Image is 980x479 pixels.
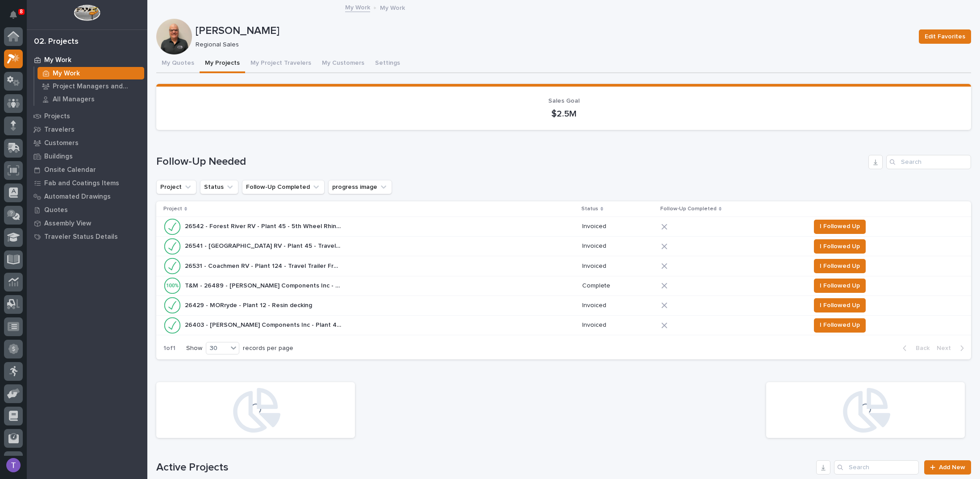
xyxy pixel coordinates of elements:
span: I Followed Up [820,280,860,291]
button: My Project Travelers [245,54,317,73]
div: 02. Projects [34,37,79,47]
a: Project Managers and Engineers [34,80,147,92]
p: Traveler Status Details [44,233,118,241]
div: 30 [206,344,228,353]
button: Notifications [4,5,23,24]
h1: Active Projects [156,461,813,474]
button: Edit Favorites [919,29,971,44]
p: Fab and Coatings Items [44,179,119,187]
p: 26403 - Lippert Components Inc - Plant 45 - Custom Torsion Axle Lifting Device [185,320,343,329]
span: Add New [939,464,965,471]
p: Invoiced [582,321,654,329]
p: Travelers [44,126,75,134]
p: Follow-Up Completed [660,204,717,214]
span: I Followed Up [820,261,860,271]
button: Next [933,344,971,352]
button: I Followed Up [814,220,866,234]
button: Back [896,344,933,352]
p: Automated Drawings [44,193,111,201]
img: Workspace Logo [74,4,100,21]
a: Quotes [27,203,147,217]
p: 26542 - Forest River RV - Plant 45 - 5th Wheel Rhino Front Rotational Coupler [185,221,343,230]
span: Edit Favorites [925,31,965,42]
button: progress image [328,180,392,194]
a: Projects [27,109,147,123]
tr: 26542 - Forest River RV - Plant 45 - 5th Wheel Rhino Front Rotational Coupler26542 - Forest River... [156,217,971,236]
p: 26429 - MORryde - Plant 12 - Resin decking [185,300,314,309]
a: My Work [34,67,147,79]
a: My Work [345,2,370,12]
p: 1 of 1 [156,337,183,359]
tr: T&M - 26489 - [PERSON_NAME] Components Inc - Plant 45 Lifting Hook Modifications - T&MT&M - 26489... [156,276,971,296]
span: Next [937,344,956,352]
p: My Work [44,56,71,64]
span: I Followed Up [820,241,860,252]
p: My Work [380,2,405,12]
p: 26531 - Coachmen RV - Plant 124 - Travel Trailer Front Rotational Coupler [185,261,343,270]
input: Search [834,460,919,475]
button: My Customers [317,54,370,73]
p: 8 [20,8,23,15]
p: Invoiced [582,223,654,230]
a: Automated Drawings [27,190,147,203]
a: My Work [27,53,147,67]
p: My Work [53,70,80,78]
tr: 26541 - [GEOGRAPHIC_DATA] RV - Plant 45 - Travel Trailer Front Rotational Coupler26541 - [GEOGRAP... [156,237,971,256]
p: Project Managers and Engineers [53,83,141,91]
p: 26541 - Forest River RV - Plant 45 - Travel Trailer Front Rotational Coupler [185,241,343,250]
span: Sales Goal [548,98,580,104]
span: I Followed Up [820,300,860,311]
div: Notifications8 [11,11,23,25]
tr: 26403 - [PERSON_NAME] Components Inc - Plant 45 - Custom Torsion Axle Lifting Device26403 - [PERS... [156,315,971,335]
tr: 26429 - MORryde - Plant 12 - Resin decking26429 - MORryde - Plant 12 - Resin decking InvoicedI Fo... [156,296,971,315]
p: Complete [582,282,654,290]
tr: 26531 - Coachmen RV - Plant 124 - Travel Trailer Front Rotational Coupler26531 - Coachmen RV - Pl... [156,256,971,276]
button: My Projects [200,54,245,73]
a: All Managers [34,93,147,105]
p: Project [163,204,182,214]
p: Customers [44,139,79,147]
p: Buildings [44,153,73,161]
button: Settings [370,54,405,73]
span: I Followed Up [820,221,860,232]
a: Customers [27,136,147,150]
button: Status [200,180,238,194]
p: records per page [243,345,293,352]
button: I Followed Up [814,259,866,273]
button: Follow-Up Completed [242,180,325,194]
input: Search [886,155,971,169]
a: Fab and Coatings Items [27,176,147,190]
a: Buildings [27,150,147,163]
button: users-avatar [4,456,23,475]
h1: Follow-Up Needed [156,155,865,168]
p: $2.5M [167,108,960,119]
p: Assembly View [44,220,91,228]
p: T&M - 26489 - Lippert Components Inc - Plant 45 Lifting Hook Modifications - T&M [185,280,343,290]
span: Back [910,344,930,352]
button: Project [156,180,196,194]
p: Status [581,204,598,214]
p: Regional Sales [196,41,908,49]
p: Invoiced [582,302,654,309]
a: Travelers [27,123,147,136]
button: I Followed Up [814,298,866,312]
p: Onsite Calendar [44,166,96,174]
span: I Followed Up [820,320,860,330]
p: [PERSON_NAME] [196,25,912,37]
button: I Followed Up [814,279,866,293]
p: Invoiced [582,242,654,250]
p: Invoiced [582,262,654,270]
p: Show [186,345,202,352]
a: Add New [924,460,971,475]
a: Assembly View [27,217,147,230]
a: Traveler Status Details [27,230,147,243]
button: I Followed Up [814,318,866,333]
p: All Managers [53,96,95,104]
p: Quotes [44,206,68,214]
button: I Followed Up [814,239,866,254]
a: Onsite Calendar [27,163,147,176]
p: Projects [44,112,70,121]
button: My Quotes [156,54,200,73]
